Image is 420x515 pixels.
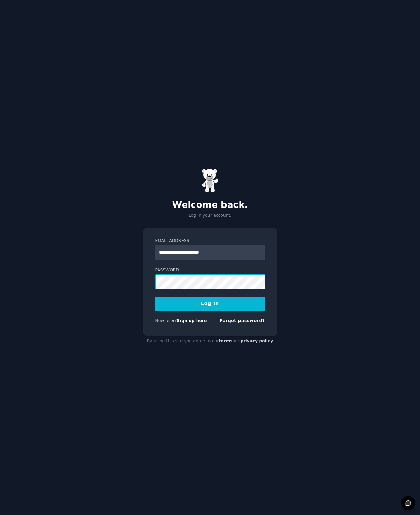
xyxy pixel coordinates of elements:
a: privacy policy [241,339,273,343]
p: Log in your account. [143,213,277,219]
div: By using this site you agree to our and [143,336,277,347]
img: Gummy Bear [202,169,219,192]
button: Log In [155,297,265,311]
label: Password [155,267,265,273]
h2: Welcome back. [143,200,277,211]
label: Email Address [155,238,265,244]
span: New user? [155,318,177,323]
a: terms [219,339,232,343]
a: Sign up here [177,318,207,323]
a: Forgot password? [220,318,265,323]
